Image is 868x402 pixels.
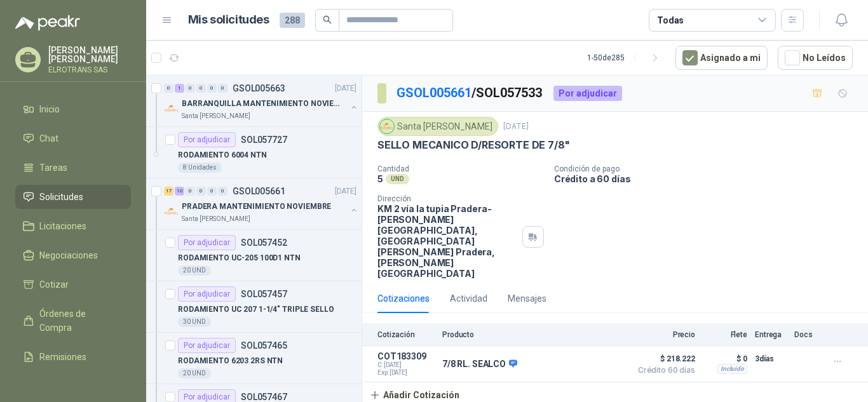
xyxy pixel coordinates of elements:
[675,46,768,70] button: Asignado a mi
[632,330,695,339] p: Precio
[15,272,131,297] a: Cotizar
[186,187,195,196] div: 0
[554,164,863,173] p: Condición de pago
[39,102,60,116] span: Inicio
[717,364,747,374] div: Incluido
[218,187,227,196] div: 0
[146,333,362,384] a: Por adjudicarSOL057465RODAMIENTO 6203 2RS NTN20 UND
[178,317,211,327] div: 30 UND
[377,194,517,203] p: Dirección
[241,135,287,144] p: SOL057727
[178,304,334,316] p: RODAMIENTO UC 207 1-1/4" TRIPLE SELLO
[39,131,58,145] span: Chat
[794,330,820,339] p: Docs
[188,11,269,29] h1: Mis solicitudes
[48,66,131,74] p: ELROTRANS SAS
[503,121,529,133] p: [DATE]
[178,286,236,302] div: Por adjudicar
[164,187,173,196] div: 17
[39,190,83,204] span: Solicitudes
[178,265,211,276] div: 20 UND
[377,351,435,361] p: COT183309
[450,291,487,305] div: Actividad
[755,351,787,366] p: 3 días
[218,84,227,93] div: 0
[377,117,498,136] div: Santa [PERSON_NAME]
[196,84,206,93] div: 0
[164,81,359,121] a: 0 1 0 0 0 0 GSOL005663[DATE] Company LogoBARRANQUILLA MANTENIMIENTO NOVIEMBRESanta [PERSON_NAME]
[377,330,435,339] p: Cotización
[178,132,236,147] div: Por adjudicar
[146,281,362,333] a: Por adjudicarSOL057457RODAMIENTO UC 207 1-1/4" TRIPLE SELLO30 UND
[15,243,131,267] a: Negociaciones
[178,149,267,161] p: RODAMIENTO 6004 NTN
[335,185,356,198] p: [DATE]
[178,235,236,250] div: Por adjudicar
[207,187,217,196] div: 0
[15,345,131,369] a: Remisiones
[703,351,747,366] p: $ 0
[178,338,236,353] div: Por adjudicar
[553,86,622,101] div: Por adjudicar
[233,187,285,196] p: GSOL005661
[380,119,394,133] img: Company Logo
[397,83,543,103] p: / SOL057533
[386,174,409,184] div: UND
[377,203,517,279] p: KM 2 vía la tupia Pradera-[PERSON_NAME][GEOGRAPHIC_DATA], [GEOGRAPHIC_DATA][PERSON_NAME] Pradera ...
[15,15,80,30] img: Logo peakr
[39,278,69,291] span: Cotizar
[164,204,179,219] img: Company Logo
[164,184,359,224] a: 17 10 0 0 0 0 GSOL005661[DATE] Company LogoPRADERA MANTENIMIENTO NOVIEMBRESanta [PERSON_NAME]
[182,201,331,213] p: PRADERA MANTENIMIENTO NOVIEMBRE
[39,350,86,364] span: Remisiones
[508,291,546,305] div: Mensajes
[397,85,471,100] a: GSOL005661
[146,230,362,281] a: Por adjudicarSOL057452RODAMIENTO UC-205 100D1 NTN20 UND
[377,138,570,152] p: SELLO MECANICO D/RESORTE DE 7/8"
[241,392,287,401] p: SOL057467
[15,214,131,238] a: Licitaciones
[178,368,211,379] div: 20 UND
[207,84,217,93] div: 0
[175,84,184,93] div: 1
[15,126,131,151] a: Chat
[39,307,119,335] span: Órdenes de Compra
[182,111,250,121] p: Santa [PERSON_NAME]
[755,330,787,339] p: Entrega
[15,97,131,121] a: Inicio
[377,369,435,377] span: Exp: [DATE]
[15,302,131,340] a: Órdenes de Compra
[178,163,222,173] div: 8 Unidades
[323,15,332,24] span: search
[657,13,684,27] div: Todas
[15,156,131,180] a: Tareas
[377,361,435,369] span: C: [DATE]
[178,355,283,367] p: RODAMIENTO 6203 2RS NTN
[587,48,665,68] div: 1 - 50 de 285
[146,127,362,178] a: Por adjudicarSOL057727RODAMIENTO 6004 NTN8 Unidades
[778,46,853,70] button: No Leídos
[377,164,544,173] p: Cantidad
[280,13,305,28] span: 288
[442,330,624,339] p: Producto
[186,84,195,93] div: 0
[39,161,67,175] span: Tareas
[241,341,287,350] p: SOL057465
[632,351,695,366] span: $ 218.222
[164,101,179,116] img: Company Logo
[182,214,250,224] p: Santa [PERSON_NAME]
[632,366,695,374] span: Crédito 60 días
[703,330,747,339] p: Flete
[39,219,86,233] span: Licitaciones
[196,187,206,196] div: 0
[175,187,184,196] div: 10
[39,248,98,262] span: Negociaciones
[241,290,287,298] p: SOL057457
[554,173,863,184] p: Crédito a 60 días
[241,238,287,247] p: SOL057452
[182,98,340,110] p: BARRANQUILLA MANTENIMIENTO NOVIEMBRE
[377,291,430,305] div: Cotizaciones
[233,84,285,93] p: GSOL005663
[442,359,517,370] p: 7/8 RL. SEALCO
[48,46,131,64] p: [PERSON_NAME] [PERSON_NAME]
